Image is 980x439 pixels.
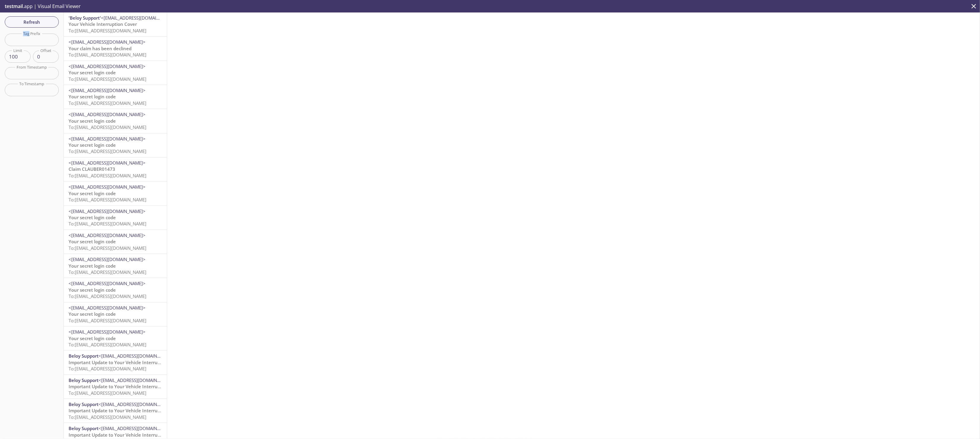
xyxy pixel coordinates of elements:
[69,100,146,106] span: To: [EMAIL_ADDRESS][DOMAIN_NAME]
[69,52,146,58] span: To: [EMAIL_ADDRESS][DOMAIN_NAME]
[69,70,116,75] span: Your secret login code
[64,109,167,133] div: <[EMAIL_ADDRESS][DOMAIN_NAME]>Your secret login codeTo:[EMAIL_ADDRESS][DOMAIN_NAME]
[69,377,99,383] span: Beloy Support
[69,269,146,275] span: To: [EMAIL_ADDRESS][DOMAIN_NAME]
[69,94,116,100] span: Your secret login code
[69,311,116,317] span: Your secret login code
[69,214,116,220] span: Your secret login code
[69,425,99,431] span: Beloy Support
[64,278,167,302] div: <[EMAIL_ADDRESS][DOMAIN_NAME]>Your secret login codeTo:[EMAIL_ADDRESS][DOMAIN_NAME]
[69,148,146,154] span: To: [EMAIL_ADDRESS][DOMAIN_NAME]
[69,245,146,251] span: To: [EMAIL_ADDRESS][DOMAIN_NAME]
[64,326,167,350] div: <[EMAIL_ADDRESS][DOMAIN_NAME]>Your secret login codeTo:[EMAIL_ADDRESS][DOMAIN_NAME]
[69,280,145,286] span: <[EMAIL_ADDRESS][DOMAIN_NAME]>
[69,136,145,142] span: <[EMAIL_ADDRESS][DOMAIN_NAME]>
[69,124,146,130] span: To: [EMAIL_ADDRESS][DOMAIN_NAME]
[69,142,116,148] span: Your secret login code
[69,221,146,227] span: To: [EMAIL_ADDRESS][DOMAIN_NAME]
[99,401,175,407] span: <[EMAIL_ADDRESS][DOMAIN_NAME]>
[69,293,146,299] span: To: [EMAIL_ADDRESS][DOMAIN_NAME]
[64,254,167,278] div: <[EMAIL_ADDRESS][DOMAIN_NAME]>Your secret login codeTo:[EMAIL_ADDRESS][DOMAIN_NAME]
[69,28,146,34] span: To: [EMAIL_ADDRESS][DOMAIN_NAME]
[64,230,167,254] div: <[EMAIL_ADDRESS][DOMAIN_NAME]>Your secret login codeTo:[EMAIL_ADDRESS][DOMAIN_NAME]
[64,37,167,60] div: <[EMAIL_ADDRESS][DOMAIN_NAME]>Your claim has been declinedTo:[EMAIL_ADDRESS][DOMAIN_NAME]
[69,239,116,244] span: Your secret login code
[69,342,146,348] span: To: [EMAIL_ADDRESS][DOMAIN_NAME]
[64,375,167,399] div: Beloy Support<[EMAIL_ADDRESS][DOMAIN_NAME]>Important Update to Your Vehicle Interruption Cover (V...
[69,401,99,407] span: Beloy Support
[69,76,146,82] span: To: [EMAIL_ADDRESS][DOMAIN_NAME]
[69,256,145,262] span: <[EMAIL_ADDRESS][DOMAIN_NAME]>
[101,15,178,21] span: <[EMAIL_ADDRESS][DOMAIN_NAME]>
[99,425,175,431] span: <[EMAIL_ADDRESS][DOMAIN_NAME]>
[69,21,137,27] span: Your Vehicle Interruption Cover
[69,263,116,269] span: Your secret login code
[69,197,146,203] span: To: [EMAIL_ADDRESS][DOMAIN_NAME]
[69,118,116,124] span: Your secret login code
[69,111,145,117] span: <[EMAIL_ADDRESS][DOMAIN_NAME]>
[69,184,145,190] span: <[EMAIL_ADDRESS][DOMAIN_NAME]>
[5,16,59,28] button: Refresh
[69,45,132,51] span: Your claim has been declined
[69,383,207,389] span: Important Update to Your Vehicle Interruption Cover (VIC) Policy
[64,181,167,205] div: <[EMAIL_ADDRESS][DOMAIN_NAME]>Your secret login codeTo:[EMAIL_ADDRESS][DOMAIN_NAME]
[69,366,146,372] span: To: [EMAIL_ADDRESS][DOMAIN_NAME]
[69,190,116,196] span: Your secret login code
[64,157,167,181] div: <[EMAIL_ADDRESS][DOMAIN_NAME]>Claim CLAUBER01473To:[EMAIL_ADDRESS][DOMAIN_NAME]
[69,15,101,21] span: 'Beloy Support'
[69,390,146,396] span: To: [EMAIL_ADDRESS][DOMAIN_NAME]
[69,287,116,293] span: Your secret login code
[99,377,175,383] span: <[EMAIL_ADDRESS][DOMAIN_NAME]>
[69,359,207,365] span: Important Update to Your Vehicle Interruption Cover (VIC) Policy
[69,166,115,172] span: Claim CLAUBER01473
[69,414,146,420] span: To: [EMAIL_ADDRESS][DOMAIN_NAME]
[64,133,167,157] div: <[EMAIL_ADDRESS][DOMAIN_NAME]>Your secret login codeTo:[EMAIL_ADDRESS][DOMAIN_NAME]
[64,61,167,85] div: <[EMAIL_ADDRESS][DOMAIN_NAME]>Your secret login codeTo:[EMAIL_ADDRESS][DOMAIN_NAME]
[64,85,167,109] div: <[EMAIL_ADDRESS][DOMAIN_NAME]>Your secret login codeTo:[EMAIL_ADDRESS][DOMAIN_NAME]
[69,160,145,166] span: <[EMAIL_ADDRESS][DOMAIN_NAME]>
[64,206,167,230] div: <[EMAIL_ADDRESS][DOMAIN_NAME]>Your secret login codeTo:[EMAIL_ADDRESS][DOMAIN_NAME]
[69,232,145,238] span: <[EMAIL_ADDRESS][DOMAIN_NAME]>
[69,432,207,438] span: Important Update to Your Vehicle Interruption Cover (VIC) Policy
[64,399,167,423] div: Beloy Support<[EMAIL_ADDRESS][DOMAIN_NAME]>Important Update to Your Vehicle Interruption Cover (V...
[69,335,116,341] span: Your secret login code
[69,408,207,413] span: Important Update to Your Vehicle Interruption Cover (VIC) Policy
[99,353,175,359] span: <[EMAIL_ADDRESS][DOMAIN_NAME]>
[69,87,145,93] span: <[EMAIL_ADDRESS][DOMAIN_NAME]>
[69,305,145,311] span: <[EMAIL_ADDRESS][DOMAIN_NAME]>
[69,63,145,69] span: <[EMAIL_ADDRESS][DOMAIN_NAME]>
[64,12,167,36] div: 'Beloy Support'<[EMAIL_ADDRESS][DOMAIN_NAME]>Your Vehicle Interruption CoverTo:[EMAIL_ADDRESS][DO...
[69,318,146,323] span: To: [EMAIL_ADDRESS][DOMAIN_NAME]
[69,329,145,335] span: <[EMAIL_ADDRESS][DOMAIN_NAME]>
[64,302,167,326] div: <[EMAIL_ADDRESS][DOMAIN_NAME]>Your secret login codeTo:[EMAIL_ADDRESS][DOMAIN_NAME]
[69,208,145,214] span: <[EMAIL_ADDRESS][DOMAIN_NAME]>
[64,350,167,374] div: Beloy Support<[EMAIL_ADDRESS][DOMAIN_NAME]>Important Update to Your Vehicle Interruption Cover (V...
[69,353,99,359] span: Beloy Support
[10,18,54,26] span: Refresh
[69,173,146,179] span: To: [EMAIL_ADDRESS][DOMAIN_NAME]
[5,3,23,10] span: testmail
[69,39,145,45] span: <[EMAIL_ADDRESS][DOMAIN_NAME]>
